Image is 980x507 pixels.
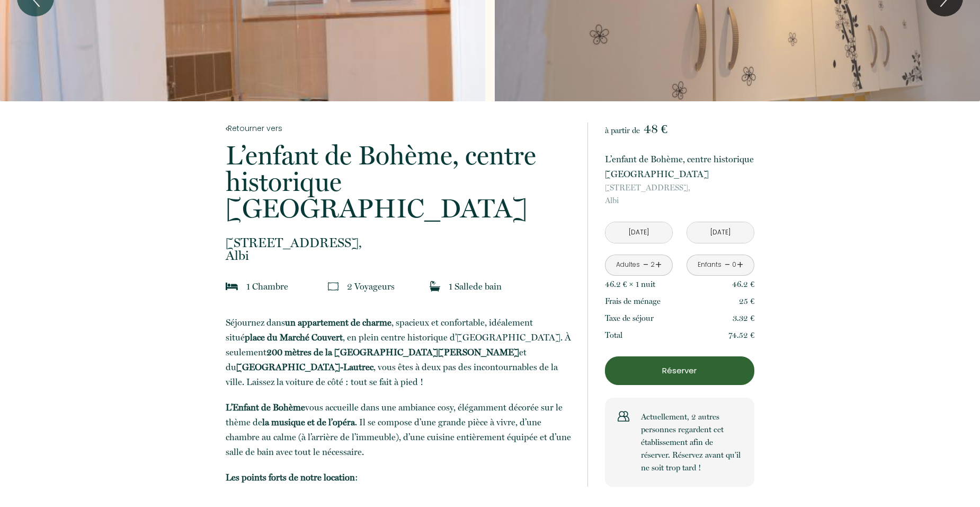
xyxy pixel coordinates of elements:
div: Adultes [616,260,640,270]
p: vous accueille dans une ambiance cosy, élégamment décorée sur le thème de . Il se compose d’une g... [226,400,573,459]
a: - [725,257,730,273]
strong: 200 mètres de la [GEOGRAPHIC_DATA][PERSON_NAME] [266,347,519,357]
a: + [737,257,743,273]
span: [STREET_ADDRESS], [226,237,573,249]
a: + [655,257,662,273]
strong: un appartement de charme [285,317,391,328]
p: L’enfant de Bohème, centre historique [GEOGRAPHIC_DATA] [605,152,754,181]
div: 0 [732,260,737,270]
span: à partir de [605,126,640,135]
p: 25 € [739,295,754,308]
span: [STREET_ADDRESS], [605,181,754,194]
span: s [391,281,395,292]
p: 1 Chambre [246,279,288,294]
p: Albi [226,237,573,262]
input: Départ [687,222,754,243]
p: 1 Salle de bain [449,279,502,294]
img: guests [328,281,338,292]
p: 3.32 € [733,312,754,325]
input: Arrivée [605,222,672,243]
p: Frais de ménage [605,295,661,308]
p: 46.2 € [732,278,754,291]
p: L’enfant de Bohème, centre historique [GEOGRAPHIC_DATA] [226,142,573,222]
p: ​ : [226,470,573,485]
p: 2 Voyageur [347,279,395,294]
strong: [GEOGRAPHIC_DATA]-Lautrec [236,362,373,372]
div: 2 [649,260,655,270]
div: Enfants [698,260,721,270]
p: Séjournez dans , spacieux et confortable, idéalement situé , en plein centre historique d’[GEOGRA... [226,315,573,389]
button: Réserver [605,356,754,385]
p: Actuellement, 2 autres personnes regardent cet établissement afin de réserver. Réservez avant qu’... [641,410,742,474]
img: users [618,410,629,422]
p: Albi [605,181,754,207]
strong: la musique et de l’opéra [262,417,355,427]
p: Total [605,329,622,342]
p: 46.2 € × 1 nuit [605,278,655,291]
span: 48 € [644,121,667,136]
p: Taxe de séjour [605,312,654,325]
a: - [643,257,649,273]
strong: L’Enfant de Bohème [226,402,305,413]
b: Les points forts de notre location [226,472,355,483]
a: Retourner vers [226,123,573,134]
p: 74.52 € [728,329,754,342]
p: Réserver [609,364,751,377]
strong: place du Marché Couvert [245,332,343,343]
